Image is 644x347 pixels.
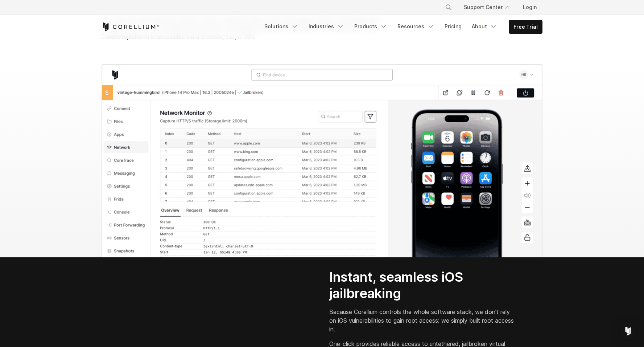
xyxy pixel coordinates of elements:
a: Corellium Home [102,23,159,31]
a: Login [517,1,542,14]
a: Support Center [458,1,514,14]
div: Navigation Menu [260,20,542,34]
p: Because Corellium controls the whole software stack, we don't rely on iOS vulnerabilities to gain... [329,307,515,334]
div: Open Intercom Messenger [619,322,637,340]
img: Screenshot of the Corellium virtual hardware platform; network monitor section [102,64,542,257]
a: Free Trial [509,20,542,33]
h2: Instant, seamless iOS jailbreaking [329,269,515,302]
a: Industries [304,20,348,33]
a: Pricing [440,20,466,33]
a: Products [350,20,392,33]
a: About [467,20,501,33]
a: Solutions [260,20,303,33]
div: Navigation Menu [436,1,542,14]
button: Search [442,1,455,14]
a: Resources [393,20,439,33]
